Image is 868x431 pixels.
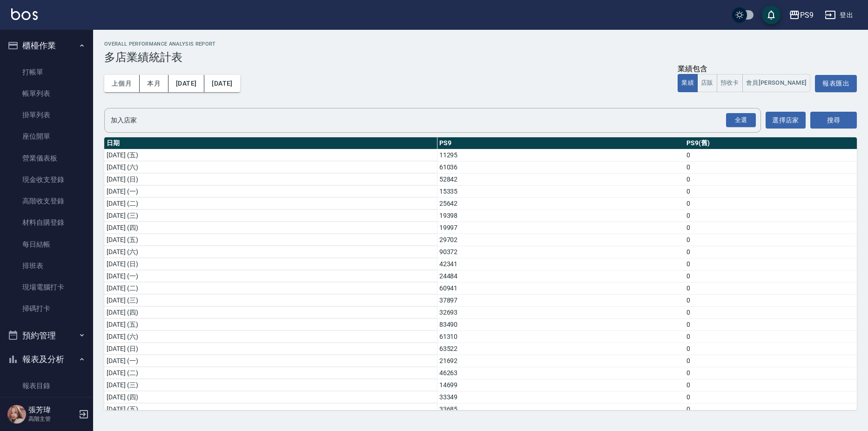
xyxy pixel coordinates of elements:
td: 83490 [437,318,684,330]
button: 預約管理 [4,323,89,348]
td: 61036 [437,161,684,173]
td: 29702 [437,234,684,246]
td: [DATE] (一) [104,185,437,197]
h2: Overall Performance Analysis Report [104,41,857,47]
td: 0 [684,343,857,355]
td: [DATE] (六) [104,246,437,258]
td: [DATE] (二) [104,282,437,294]
button: 搜尋 [810,112,857,129]
button: 報表匯出 [815,75,857,92]
div: 業績包含 [678,64,810,74]
td: 0 [684,391,857,403]
button: 預收卡 [717,74,743,92]
button: 櫃檯作業 [4,34,89,58]
td: 0 [684,246,857,258]
a: 掛單列表 [4,104,89,126]
button: 店販 [697,74,717,92]
td: 0 [684,318,857,330]
a: 排班表 [4,255,89,276]
button: 上個月 [104,75,140,92]
td: [DATE] (六) [104,330,437,343]
td: 63522 [437,343,684,355]
td: [DATE] (三) [104,294,437,306]
button: save [762,6,781,24]
td: 0 [684,330,857,343]
button: Open [724,111,758,129]
td: [DATE] (日) [104,258,437,270]
td: [DATE] (五) [104,318,437,330]
td: 0 [684,209,857,222]
td: 0 [684,355,857,367]
td: [DATE] (四) [104,391,437,403]
td: [DATE] (五) [104,403,437,415]
button: 本月 [140,75,168,92]
td: 0 [684,222,857,234]
button: [DATE] [168,75,204,92]
button: [DATE] [204,75,240,92]
td: 15335 [437,185,684,197]
td: 0 [684,294,857,306]
td: 0 [684,161,857,173]
a: 座位開單 [4,126,89,147]
button: PS9 [785,6,817,25]
th: 日期 [104,137,437,149]
a: 報表目錄 [4,375,89,397]
td: [DATE] (四) [104,306,437,318]
td: 61310 [437,330,684,343]
button: 報表及分析 [4,347,89,371]
td: [DATE] (二) [104,367,437,379]
td: 14699 [437,379,684,391]
td: 90372 [437,246,684,258]
td: 33685 [437,403,684,415]
a: 帳單列表 [4,83,89,104]
td: 60941 [437,282,684,294]
td: 52842 [437,173,684,185]
h3: 多店業績統計表 [104,51,857,64]
td: 24484 [437,270,684,282]
td: 0 [684,403,857,415]
td: 0 [684,306,857,318]
a: 報表匯出 [815,78,857,87]
button: 選擇店家 [766,112,806,129]
a: 高階收支登錄 [4,190,89,212]
td: 0 [684,149,857,161]
td: 11295 [437,149,684,161]
td: [DATE] (五) [104,234,437,246]
div: 全選 [726,113,756,128]
th: PS9(舊) [684,137,857,149]
a: 掃碼打卡 [4,298,89,319]
td: 0 [684,185,857,197]
td: 42341 [437,258,684,270]
a: 現場電腦打卡 [4,276,89,298]
td: [DATE] (三) [104,209,437,222]
td: 0 [684,197,857,209]
div: PS9 [800,9,814,21]
td: 25642 [437,197,684,209]
td: 0 [684,379,857,391]
td: 0 [684,270,857,282]
a: 消費分析儀表板 [4,397,89,418]
td: 0 [684,258,857,270]
td: 0 [684,173,857,185]
td: [DATE] (一) [104,270,437,282]
img: Person [7,405,26,424]
h5: 張芳瑋 [28,405,76,415]
td: 0 [684,234,857,246]
td: 32693 [437,306,684,318]
td: 0 [684,282,857,294]
img: Logo [11,8,38,20]
td: 37897 [437,294,684,306]
td: [DATE] (一) [104,355,437,367]
td: [DATE] (二) [104,197,437,209]
button: 業績 [678,74,698,92]
th: PS9 [437,137,684,149]
td: 0 [684,367,857,379]
a: 材料自購登錄 [4,212,89,233]
input: 店家名稱 [108,112,743,128]
button: 會員[PERSON_NAME] [742,74,811,92]
a: 現金收支登錄 [4,169,89,190]
td: 19398 [437,209,684,222]
a: 打帳單 [4,61,89,83]
p: 高階主管 [28,415,76,423]
td: [DATE] (日) [104,343,437,355]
